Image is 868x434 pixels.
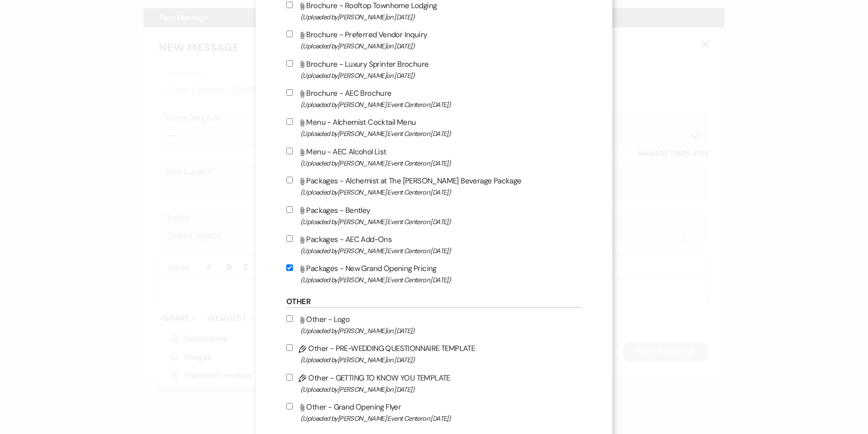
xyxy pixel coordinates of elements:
label: Packages - Alchemist at The [PERSON_NAME] Beverage Package [286,174,582,198]
label: Menu - AEC Alcohol List [286,145,582,169]
h6: Other [286,296,582,308]
input: Brochure - Rooftop Townhome Lodging(Uploaded by[PERSON_NAME]on [DATE]) [286,2,293,8]
input: Other - Grand Opening Flyer(Uploaded by[PERSON_NAME] Event Centeron [DATE]) [286,403,293,410]
span: (Uploaded by [PERSON_NAME] Event Center on [DATE] ) [301,186,582,198]
label: Other - GETTING TO KNOW YOU TEMPLATE [286,371,582,395]
span: (Uploaded by [PERSON_NAME] on [DATE] ) [301,11,582,23]
input: Packages - New Grand Opening Pricing(Uploaded by[PERSON_NAME] Event Centeron [DATE]) [286,264,293,271]
span: (Uploaded by [PERSON_NAME] on [DATE] ) [301,384,582,395]
span: (Uploaded by [PERSON_NAME] Event Center on [DATE] ) [301,216,582,228]
input: Brochure - AEC Brochure(Uploaded by[PERSON_NAME] Event Centeron [DATE]) [286,89,293,96]
label: Brochure - AEC Brochure [286,87,582,111]
label: Other - Logo [286,313,582,337]
span: (Uploaded by [PERSON_NAME] Event Center on [DATE] ) [301,157,582,169]
span: (Uploaded by [PERSON_NAME] Event Center on [DATE] ) [301,128,582,140]
span: (Uploaded by [PERSON_NAME] on [DATE] ) [301,40,582,52]
label: Brochure - Luxury Sprinter Brochure [286,58,582,82]
input: Menu - AEC Alcohol List(Uploaded by[PERSON_NAME] Event Centeron [DATE]) [286,148,293,154]
span: (Uploaded by [PERSON_NAME] Event Center on [DATE] ) [301,99,582,111]
label: Brochure - Preferred Vendor Inquiry [286,28,582,52]
input: Brochure - Preferred Vendor Inquiry(Uploaded by[PERSON_NAME]on [DATE]) [286,31,293,37]
label: Packages - AEC Add-Ons [286,233,582,257]
span: (Uploaded by [PERSON_NAME] Event Center on [DATE] ) [301,413,582,424]
input: Packages - Bentley(Uploaded by[PERSON_NAME] Event Centeron [DATE]) [286,206,293,213]
span: (Uploaded by [PERSON_NAME] on [DATE] ) [301,70,582,82]
label: Packages - Bentley [286,204,582,228]
input: Other - Logo(Uploaded by[PERSON_NAME]on [DATE]) [286,315,293,322]
label: Other - PRE-WEDDING QUESTIONNAIRE TEMPLATE [286,342,582,366]
span: (Uploaded by [PERSON_NAME] on [DATE] ) [301,325,582,337]
input: Packages - Alchemist at The [PERSON_NAME] Beverage Package(Uploaded by[PERSON_NAME] Event Centero... [286,177,293,183]
input: Other - PRE-WEDDING QUESTIONNAIRE TEMPLATE(Uploaded by[PERSON_NAME]on [DATE]) [286,344,293,351]
input: Brochure - Luxury Sprinter Brochure(Uploaded by[PERSON_NAME]on [DATE]) [286,60,293,67]
input: Packages - AEC Add-Ons(Uploaded by[PERSON_NAME] Event Centeron [DATE]) [286,235,293,242]
label: Other - Grand Opening Flyer [286,400,582,424]
label: Packages - New Grand Opening Pricing [286,262,582,286]
input: Other - GETTING TO KNOW YOU TEMPLATE(Uploaded by[PERSON_NAME]on [DATE]) [286,374,293,381]
span: (Uploaded by [PERSON_NAME] Event Center on [DATE] ) [301,245,582,257]
span: (Uploaded by [PERSON_NAME] on [DATE] ) [301,354,582,366]
input: Menu - Alchemist Cocktail Menu(Uploaded by[PERSON_NAME] Event Centeron [DATE]) [286,118,293,125]
span: (Uploaded by [PERSON_NAME] Event Center on [DATE] ) [301,274,582,286]
label: Menu - Alchemist Cocktail Menu [286,116,582,140]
